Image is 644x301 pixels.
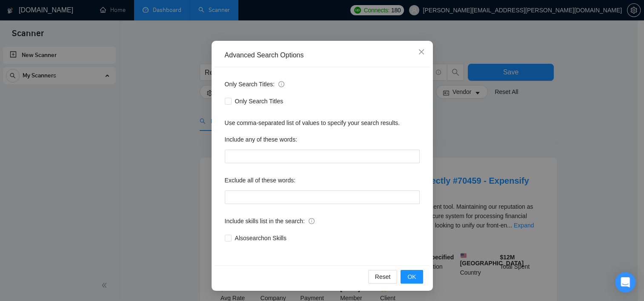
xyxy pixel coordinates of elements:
[401,270,423,284] button: OK
[418,48,425,55] span: close
[309,218,315,224] span: info-circle
[232,233,290,243] span: Also search on Skills
[232,97,287,106] span: Only Search Titles
[407,272,416,281] span: OK
[225,51,420,60] div: Advanced Search Options
[225,133,297,146] label: Include any of these words:
[278,81,284,87] span: info-circle
[225,173,296,187] label: Exclude all of these words:
[225,80,284,89] span: Only Search Titles:
[225,118,420,128] div: Use comma-separated list of values to specify your search results.
[225,216,315,226] span: Include skills list in the search:
[375,272,391,281] span: Reset
[615,272,635,292] div: Open Intercom Messenger
[368,270,398,284] button: Reset
[410,41,433,64] button: Close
